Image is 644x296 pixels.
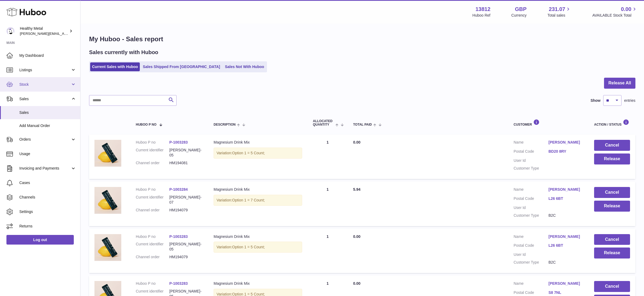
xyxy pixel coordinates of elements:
a: L26 6BT [548,196,583,201]
span: Total paid [353,123,372,126]
dt: Channel order [136,208,169,213]
a: Sales Shipped From [GEOGRAPHIC_DATA] [141,62,222,71]
a: P-1003283 [169,234,188,239]
div: Currency [511,13,527,18]
button: Release [594,201,630,212]
div: Healthy Metal [20,26,68,36]
dt: Huboo P no [136,234,169,239]
dt: Name [514,140,548,146]
button: Cancel [594,140,630,151]
div: Variation: [214,242,302,253]
dd: HM194079 [169,208,203,213]
span: 0.00 [353,234,360,239]
dt: Postal Code [514,149,548,155]
img: jose@healthy-metal.com [6,27,14,35]
span: Option 1 = 7 Count; [232,198,265,202]
a: [PERSON_NAME] [548,187,583,192]
dt: Huboo P no [136,187,169,192]
dd: HM194079 [169,254,203,260]
button: Release [594,248,630,258]
div: Variation: [214,148,302,159]
dd: [PERSON_NAME]-07 [169,195,203,205]
a: S8 7NL [548,290,583,295]
dt: User Id [514,158,548,163]
span: Option 1 = 5 Count; [232,245,265,249]
dt: User Id [514,252,548,257]
button: Release [594,153,630,164]
strong: 13812 [475,6,491,13]
span: 5.94 [353,187,360,192]
a: [PERSON_NAME] [548,281,583,286]
span: Sales [19,96,71,102]
button: Cancel [594,281,630,292]
dt: Channel order [136,254,169,260]
div: Action / Status [594,119,630,126]
a: Sales Not With Huboo [223,62,266,71]
td: 1 [308,134,348,179]
dt: Name [514,281,548,287]
span: Invoicing and Payments [19,166,71,171]
span: Huboo P no [136,123,156,126]
span: AVAILABLE Stock Total [592,13,638,18]
a: P-1003283 [169,140,188,144]
button: Release All [604,78,635,89]
dt: Customer Type [514,166,548,171]
dt: Customer Type [514,260,548,265]
dt: Postal Code [514,243,548,249]
dd: HM194081 [169,160,203,166]
a: 231.07 Total sales [547,6,571,18]
a: P-1003283 [169,281,188,286]
span: Listings [19,68,71,73]
dt: Postal Code [514,196,548,203]
span: Total sales [547,13,571,18]
div: Huboo Ref [473,13,491,18]
span: [PERSON_NAME][EMAIL_ADDRESS][DOMAIN_NAME] [20,31,108,36]
div: Magnesium Drink Mix [214,187,302,192]
span: ALLOCATED Quantity [313,119,334,126]
div: Magnesium Drink Mix [214,234,302,239]
img: Product_31.jpg [94,140,121,167]
h1: My Huboo - Sales report [89,35,635,43]
a: [PERSON_NAME] [548,140,583,145]
span: 0.00 [353,281,360,286]
dt: Customer Type [514,213,548,218]
img: Product_31.jpg [94,234,121,261]
span: Cases [19,180,76,185]
dt: Name [514,234,548,241]
span: 0.00 [621,6,631,13]
td: 1 [308,229,348,273]
button: Cancel [594,187,630,198]
span: 231.07 [549,6,565,13]
a: BD20 8RY [548,149,583,154]
dd: [PERSON_NAME]-05 [169,242,203,252]
strong: GBP [515,6,526,13]
div: Magnesium Drink Mix [214,281,302,286]
dt: Current identifier [136,148,169,158]
a: Current Sales with Huboo [90,62,140,71]
span: Option 1 = 5 Count; [232,151,265,155]
dt: User Id [514,205,548,210]
a: Log out [6,235,74,245]
span: Settings [19,209,76,214]
a: L26 6BT [548,243,583,248]
span: entries [624,98,635,103]
button: Cancel [594,234,630,245]
dd: [PERSON_NAME]-05 [169,148,203,158]
dt: Current identifier [136,195,169,205]
dt: Huboo P no [136,140,169,145]
dt: Current identifier [136,242,169,252]
a: [PERSON_NAME] [548,234,583,239]
label: Show [591,98,601,103]
span: Returns [19,224,76,229]
span: Channels [19,195,76,200]
div: Magnesium Drink Mix [214,140,302,145]
dd: B2C [548,260,583,265]
a: 0.00 AVAILABLE Stock Total [592,6,638,18]
dt: Channel order [136,160,169,166]
img: Product_31.jpg [94,187,121,214]
span: Description [214,123,236,126]
dt: Huboo P no [136,281,169,286]
span: 0.00 [353,140,360,144]
span: My Dashboard [19,53,76,58]
dd: B2C [548,213,583,218]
